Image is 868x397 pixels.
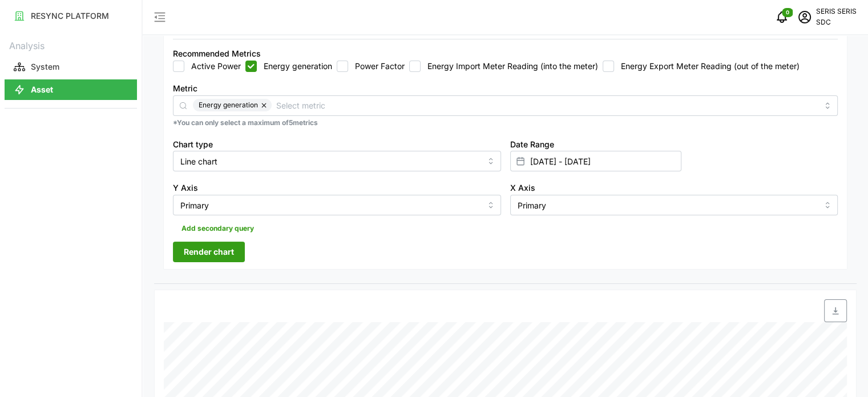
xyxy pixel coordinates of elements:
p: *You can only select a maximum of 5 metrics [173,118,838,128]
input: Select date range [510,151,681,171]
input: Select Y axis [173,195,501,215]
button: Asset [5,79,137,100]
button: notifications [770,6,793,29]
p: System [31,61,59,73]
label: Metric [173,82,197,95]
label: Active Power [184,61,241,72]
span: 0 [786,9,789,17]
span: Add secondary query [181,220,254,236]
p: Asset [31,84,53,95]
p: Analysis [5,37,137,53]
div: Recommended Metrics [173,47,261,60]
p: SDC [816,17,857,28]
span: Energy generation [199,99,258,111]
input: Select X axis [510,195,838,215]
p: RESYNC PLATFORM [31,10,109,22]
label: Y Axis [173,182,198,194]
button: Add secondary query [173,220,263,237]
label: Date Range [510,138,554,151]
label: Energy Import Meter Reading (into the meter) [421,61,598,72]
a: Asset [5,78,137,101]
input: Select metric [276,99,818,111]
label: Energy generation [257,61,332,72]
label: X Axis [510,182,535,194]
a: System [5,55,137,78]
span: Render chart [184,242,234,262]
div: Settings [154,5,857,284]
label: Energy Export Meter Reading (out of the meter) [614,61,800,72]
label: Chart type [173,138,213,151]
button: RESYNC PLATFORM [5,6,137,26]
label: Power Factor [348,61,405,72]
input: Select chart type [173,151,501,171]
p: SERIS SERIS [816,6,857,17]
button: Render chart [173,242,245,262]
button: System [5,57,137,77]
a: RESYNC PLATFORM [5,5,137,27]
button: schedule [793,6,816,29]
